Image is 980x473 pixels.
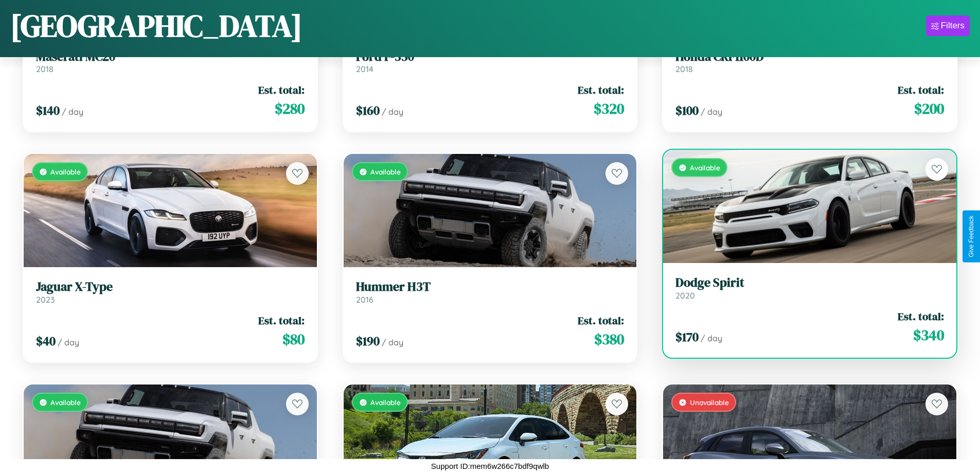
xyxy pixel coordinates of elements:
[690,163,720,172] span: Available
[914,98,944,119] span: $ 200
[36,49,305,64] h3: Maserati MC20
[50,167,81,176] span: Available
[370,398,401,407] span: Available
[594,329,624,349] span: $ 380
[594,98,624,119] span: $ 320
[675,49,944,64] h3: Honda CRF1100D
[275,98,305,119] span: $ 280
[36,294,55,305] span: 2023
[926,15,970,36] button: Filters
[968,216,975,257] div: Give Feedback
[36,332,56,349] span: $ 40
[36,102,60,119] span: $ 140
[62,107,83,117] span: / day
[675,290,695,301] span: 2020
[370,167,401,176] span: Available
[356,294,373,305] span: 2016
[36,49,305,75] a: Maserati MC202018
[701,333,722,343] span: / day
[282,329,305,349] span: $ 80
[913,325,944,345] span: $ 340
[258,313,305,328] span: Est. total:
[690,398,729,407] span: Unavailable
[382,107,403,117] span: / day
[675,64,693,74] span: 2018
[58,337,79,347] span: / day
[675,102,699,119] span: $ 100
[578,82,624,97] span: Est. total:
[356,102,380,119] span: $ 160
[578,313,624,328] span: Est. total:
[431,459,549,473] p: Support ID: mem6w266c7bdf9qwlb
[36,279,305,305] a: Jaguar X-Type2023
[382,337,403,347] span: / day
[36,279,305,294] h3: Jaguar X-Type
[356,49,625,64] h3: Ford F-350
[356,64,373,74] span: 2014
[675,275,944,301] a: Dodge Spirit2020
[356,279,625,305] a: Hummer H3T2016
[356,49,625,75] a: Ford F-3502014
[356,332,380,349] span: $ 190
[941,21,965,31] div: Filters
[898,309,944,324] span: Est. total:
[675,328,699,345] span: $ 170
[898,82,944,97] span: Est. total:
[258,82,305,97] span: Est. total:
[10,5,302,47] h1: [GEOGRAPHIC_DATA]
[701,107,722,117] span: / day
[50,398,81,407] span: Available
[675,275,944,290] h3: Dodge Spirit
[36,64,54,74] span: 2018
[675,49,944,75] a: Honda CRF1100D2018
[356,279,625,294] h3: Hummer H3T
